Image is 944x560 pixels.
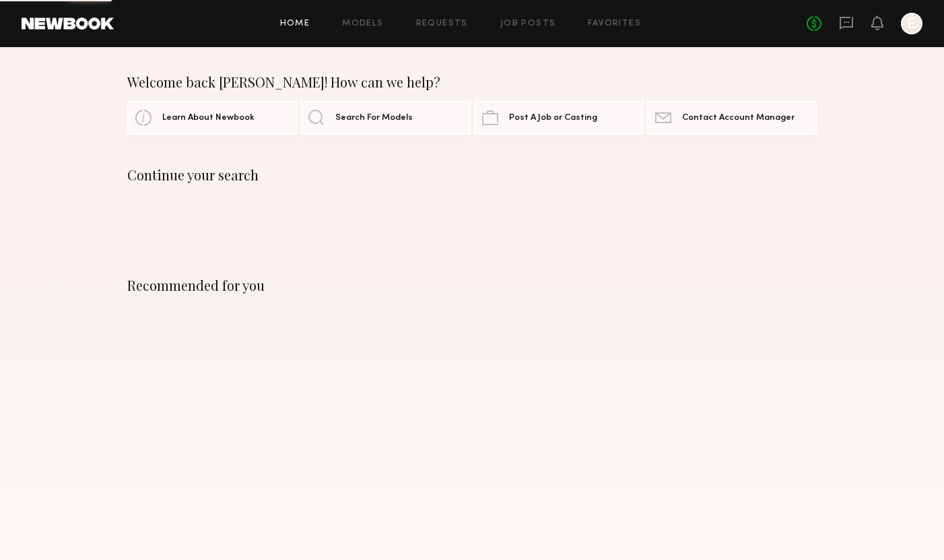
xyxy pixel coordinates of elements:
[901,13,922,34] a: E
[509,114,597,123] span: Post A Job or Casting
[335,114,413,123] span: Search For Models
[342,20,383,28] a: Models
[682,114,795,123] span: Contact Account Manager
[127,277,817,293] div: Recommended for you
[474,101,644,135] a: Post A Job or Casting
[300,101,470,135] a: Search For Models
[416,20,468,28] a: Requests
[162,114,255,123] span: Learn About Newbook
[647,101,817,135] a: Contact Account Manager
[280,20,310,28] a: Home
[500,20,556,28] a: Job Posts
[127,101,297,135] a: Learn About Newbook
[127,167,817,183] div: Continue your search
[588,20,641,28] a: Favorites
[127,74,817,90] div: Welcome back [PERSON_NAME]! How can we help?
